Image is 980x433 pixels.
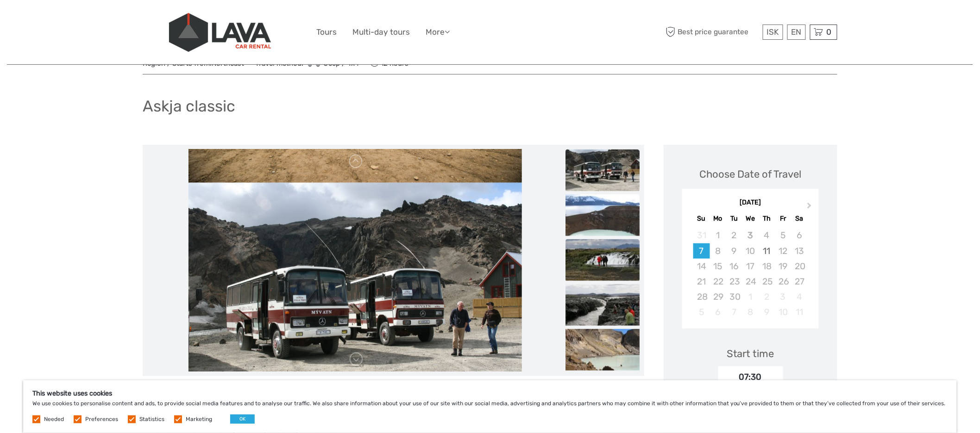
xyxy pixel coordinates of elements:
[693,289,710,304] div: Not available Sunday, September 28th, 2025
[791,274,807,289] div: Not available Saturday, September 27th, 2025
[726,304,742,320] div: Not available Tuesday, October 7th, 2025
[710,243,726,259] div: Not available Monday, September 8th, 2025
[316,25,337,39] a: Tours
[775,289,791,304] div: Not available Friday, October 3rd, 2025
[775,304,791,320] div: Not available Friday, October 10th, 2025
[186,415,212,423] label: Marketing
[791,304,807,320] div: Not available Saturday, October 11th, 2025
[139,415,164,423] label: Statistics
[710,259,726,274] div: Not available Monday, September 15th, 2025
[742,274,759,289] div: Not available Wednesday, September 24th, 2025
[426,25,450,39] a: More
[759,274,775,289] div: Not available Thursday, September 25th, 2025
[727,346,774,361] div: Start time
[726,259,742,274] div: Not available Tuesday, September 16th, 2025
[685,228,816,320] div: month 2025-09
[726,212,742,225] div: Tu
[791,243,807,259] div: Not available Saturday, September 13th, 2025
[169,13,271,52] img: 523-13fdf7b0-e410-4b32-8dc9-7907fc8d33f7_logo_big.jpg
[710,228,726,243] div: Not available Monday, September 1st, 2025
[759,228,775,243] div: Not available Thursday, September 4th, 2025
[759,304,775,320] div: Not available Thursday, October 9th, 2025
[700,167,802,181] div: Choose Date of Travel
[742,259,759,274] div: Not available Wednesday, September 17th, 2025
[742,243,759,259] div: Not available Wednesday, September 10th, 2025
[710,274,726,289] div: Not available Monday, September 22nd, 2025
[759,289,775,304] div: Not available Thursday, October 2nd, 2025
[791,212,807,225] div: Sa
[759,212,775,225] div: Th
[791,289,807,304] div: Not available Saturday, October 4th, 2025
[710,212,726,225] div: Mo
[693,274,710,289] div: Not available Sunday, September 21st, 2025
[693,304,710,320] div: Not available Sunday, October 5th, 2025
[775,243,791,259] div: Not available Friday, September 12th, 2025
[693,243,710,259] div: Choose Sunday, September 7th, 2025
[775,274,791,289] div: Not available Friday, September 26th, 2025
[85,415,118,423] label: Preferences
[710,304,726,320] div: Not available Monday, October 6th, 2025
[791,228,807,243] div: Not available Saturday, September 6th, 2025
[759,243,775,259] div: Choose Thursday, September 11th, 2025
[710,289,726,304] div: Not available Monday, September 29th, 2025
[693,212,710,225] div: Su
[565,194,640,236] img: d0a17c93d3c2400c9de96fa5efda6eb5_slider_thumbnail.jpeg
[775,212,791,225] div: Fr
[726,228,742,243] div: Not available Tuesday, September 2nd, 2025
[44,415,64,423] label: Needed
[775,228,791,243] div: Not available Friday, September 5th, 2025
[726,289,742,304] div: Not available Tuesday, September 30th, 2025
[693,259,710,274] div: Not available Sunday, September 14th, 2025
[742,304,759,320] div: Not available Wednesday, October 8th, 2025
[767,27,779,37] span: ISK
[825,27,833,37] span: 0
[742,212,759,225] div: We
[775,259,791,274] div: Not available Friday, September 19th, 2025
[693,228,710,243] div: Not available Sunday, August 31st, 2025
[664,25,760,40] span: Best price guarantee
[787,25,806,40] div: EN
[188,183,522,405] img: 6cf47177700a4eab82d460c71954e40c_main_slider.jpeg
[726,243,742,259] div: Not available Tuesday, September 9th, 2025
[565,329,640,371] img: b7e849226d954368a8ba393071b0127b_slider_thumbnail.jpeg
[23,380,957,433] div: We use cookies to personalise content and ads, to provide social media features and to analyse ou...
[352,25,410,39] a: Multi-day tours
[742,289,759,304] div: Not available Wednesday, October 1st, 2025
[726,274,742,289] div: Not available Tuesday, September 23rd, 2025
[565,239,640,281] img: 945f19381fc84433ac1abdb761db1259_slider_thumbnail.jpeg
[791,259,807,274] div: Not available Saturday, September 20th, 2025
[107,14,118,25] button: Open LiveChat chat widget
[565,284,640,326] img: 7d63978711c34836aeb8a5b8f97715ce_slider_thumbnail.jpeg
[13,16,105,24] p: We're away right now. Please check back later!
[742,228,759,243] div: Not available Wednesday, September 3rd, 2025
[565,149,640,191] img: 6cf47177700a4eab82d460c71954e40c_slider_thumbnail.jpeg
[230,414,255,424] button: OK
[718,366,783,388] div: 07:30
[143,97,235,116] h1: Askja classic
[682,198,819,208] div: [DATE]
[803,200,818,215] button: Next Month
[759,259,775,274] div: Not available Thursday, September 18th, 2025
[32,390,948,397] h5: This website uses cookies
